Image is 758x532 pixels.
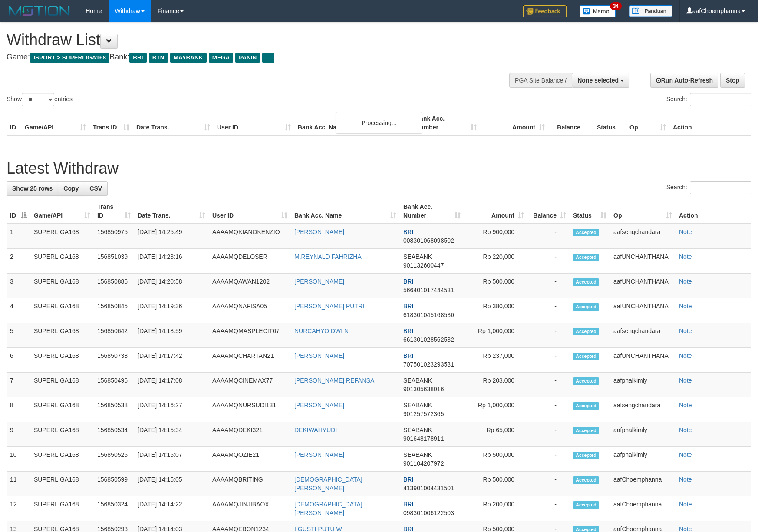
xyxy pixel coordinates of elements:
[209,397,291,422] td: AAAAMQNURSUDI131
[527,199,570,224] th: Balance: activate to sort column ascending
[403,262,444,269] span: Copy 901132600447 to clipboard
[573,254,599,261] span: Accepted
[403,352,413,359] span: BRI
[403,361,454,368] span: Copy 707501023293531 to clipboard
[7,274,30,298] td: 3
[464,472,527,496] td: Rp 500,000
[610,472,676,496] td: aafChoemphanna
[573,229,599,236] span: Accepted
[7,298,30,323] td: 4
[30,274,94,298] td: SUPERLIGA168
[403,451,432,458] span: SEABANK
[464,496,527,521] td: Rp 200,000
[573,377,599,385] span: Accepted
[464,447,527,472] td: Rp 500,000
[7,224,30,249] td: 1
[572,73,629,88] button: None selected
[7,111,21,135] th: ID
[30,224,94,249] td: SUPERLIGA168
[573,278,599,286] span: Accepted
[291,199,400,224] th: Bank Acc. Name: activate to sort column ascending
[94,274,134,298] td: 156850886
[573,501,599,509] span: Accepted
[580,5,616,17] img: Button%20Memo.svg
[30,422,94,447] td: SUPERLIGA168
[679,303,692,310] a: Note
[679,228,692,235] a: Note
[294,476,363,492] a: [DEMOGRAPHIC_DATA][PERSON_NAME]
[134,472,209,496] td: [DATE] 14:15:05
[7,53,497,62] h4: Game: Bank:
[94,397,134,422] td: 156850538
[403,327,413,334] span: BRI
[403,410,444,417] span: Copy 901257572365 to clipboard
[610,373,676,397] td: aafphalkimly
[7,422,30,447] td: 9
[403,426,432,433] span: SEABANK
[403,287,454,294] span: Copy 566401017444531 to clipboard
[7,249,30,274] td: 2
[30,199,94,224] th: Game/API: activate to sort column ascending
[94,249,134,274] td: 156851039
[679,278,692,285] a: Note
[679,476,692,483] a: Note
[464,422,527,447] td: Rp 65,000
[209,323,291,348] td: AAAAMQMASPLECIT07
[403,501,413,508] span: BRI
[294,352,344,359] a: [PERSON_NAME]
[89,185,102,192] span: CSV
[209,274,291,298] td: AAAAMQAWAN1202
[63,185,79,192] span: Copy
[464,298,527,323] td: Rp 380,000
[679,402,692,409] a: Note
[94,447,134,472] td: 156850525
[412,111,480,135] th: Bank Acc. Number
[209,348,291,373] td: AAAAMQCHARTAN21
[294,426,337,433] a: DEKIWAHYUDI
[610,249,676,274] td: aafUNCHANTHANA
[134,373,209,397] td: [DATE] 14:17:08
[666,93,751,106] label: Search:
[94,496,134,521] td: 156850324
[464,373,527,397] td: Rp 203,000
[720,73,745,88] a: Stop
[464,224,527,249] td: Rp 900,000
[7,181,58,196] a: Show 25 rows
[294,501,363,516] a: [DEMOGRAPHIC_DATA][PERSON_NAME]
[610,224,676,249] td: aafsengchandara
[464,397,527,422] td: Rp 1,000,000
[403,278,413,285] span: BRI
[294,402,344,409] a: [PERSON_NAME]
[527,348,570,373] td: -
[573,476,599,484] span: Accepted
[7,397,30,422] td: 8
[527,422,570,447] td: -
[209,298,291,323] td: AAAAMQNAFISA05
[30,249,94,274] td: SUPERLIGA168
[209,199,291,224] th: User ID: activate to sort column ascending
[679,501,692,508] a: Note
[679,426,692,433] a: Note
[30,348,94,373] td: SUPERLIGA168
[7,348,30,373] td: 6
[480,111,548,135] th: Amount
[509,73,572,88] div: PGA Site Balance /
[336,112,422,134] div: Processing...
[527,373,570,397] td: -
[134,422,209,447] td: [DATE] 14:15:34
[527,274,570,298] td: -
[209,249,291,274] td: AAAAMQDELOSER
[7,199,30,224] th: ID: activate to sort column descending
[593,111,626,135] th: Status
[21,111,89,135] th: Game/API
[134,224,209,249] td: [DATE] 14:25:49
[7,4,73,17] img: MOTION_logo.png
[464,249,527,274] td: Rp 220,000
[403,476,413,483] span: BRI
[30,373,94,397] td: SUPERLIGA168
[7,93,73,106] label: Show entries
[403,386,444,393] span: Copy 901305638016 to clipboard
[294,327,349,334] a: NURCAHYO DWI N
[650,73,718,88] a: Run Auto-Refresh
[94,298,134,323] td: 156850845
